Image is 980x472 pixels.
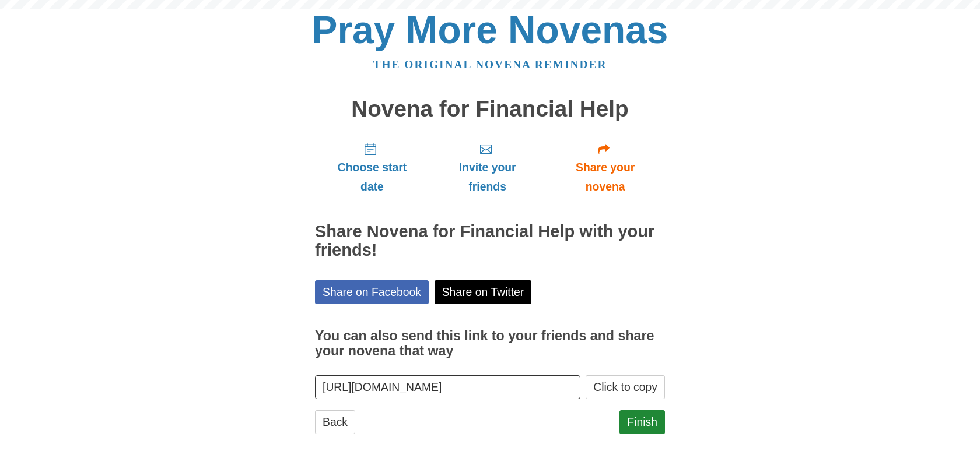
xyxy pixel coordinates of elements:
span: Choose start date [327,158,418,196]
a: Share your novena [545,133,665,202]
a: Finish [619,410,665,434]
a: Pray More Novenas [312,8,668,51]
a: Invite your friends [429,133,545,202]
a: Share on Twitter [435,280,532,304]
a: Share on Facebook [315,280,429,304]
h2: Share Novena for Financial Help with your friends! [315,223,665,260]
span: Share your novena [557,158,653,196]
button: Click to copy [586,375,665,399]
a: The original novena reminder [373,58,607,71]
a: Back [315,410,355,434]
h3: You can also send this link to your friends and share your novena that way [315,329,665,358]
h1: Novena for Financial Help [315,97,665,122]
span: Invite your friends [441,158,534,196]
a: Choose start date [315,133,429,202]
